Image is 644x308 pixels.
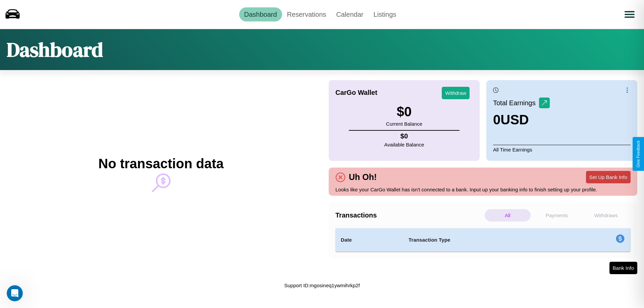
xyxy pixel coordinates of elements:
[384,140,424,149] p: Available Balance
[341,236,398,244] h4: Date
[493,97,539,109] p: Total Earnings
[384,132,424,140] h4: $ 0
[583,209,629,222] p: Withdraws
[620,5,639,24] button: Open menu
[485,209,531,222] p: All
[335,185,631,194] p: Looks like your CarGo Wallet has isn't connected to a bank. Input up your banking info to finish ...
[239,7,282,21] a: Dashboard
[636,140,641,168] div: Give Feedback
[493,112,550,127] h3: 0 USD
[409,236,561,244] h4: Transaction Type
[368,7,401,21] a: Listings
[331,7,368,21] a: Calendar
[98,156,223,171] h2: No transaction data
[386,104,422,119] h3: $ 0
[586,171,631,183] button: Set Up Bank Info
[442,87,470,99] button: Withdraw
[282,7,331,21] a: Reservations
[284,281,360,290] p: Support ID: mgosineq1ywmihrkp2f
[7,36,103,63] h1: Dashboard
[335,211,483,219] h4: Transactions
[335,89,377,97] h4: CarGo Wallet
[345,172,380,182] h4: Uh Oh!
[335,228,631,252] table: simple table
[534,209,580,222] p: Payments
[7,285,23,301] iframe: Intercom live chat
[386,119,422,128] p: Current Balance
[493,145,631,154] p: All Time Earnings
[609,262,637,274] button: Bank Info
